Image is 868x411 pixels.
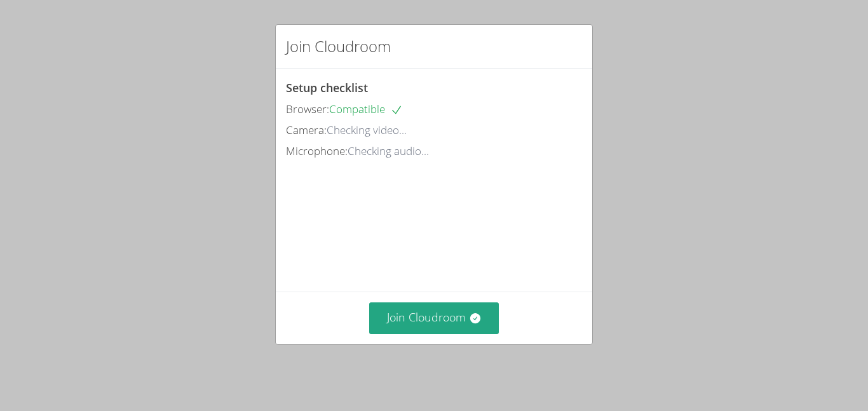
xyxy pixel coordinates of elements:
[286,144,348,158] span: Microphone:
[329,102,403,116] span: Compatible
[286,123,327,137] span: Camera:
[286,102,329,116] span: Browser:
[286,80,368,95] span: Setup checklist
[327,123,407,137] span: Checking video...
[286,35,391,58] h2: Join Cloudroom
[348,144,429,158] span: Checking audio...
[369,302,499,334] button: Join Cloudroom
